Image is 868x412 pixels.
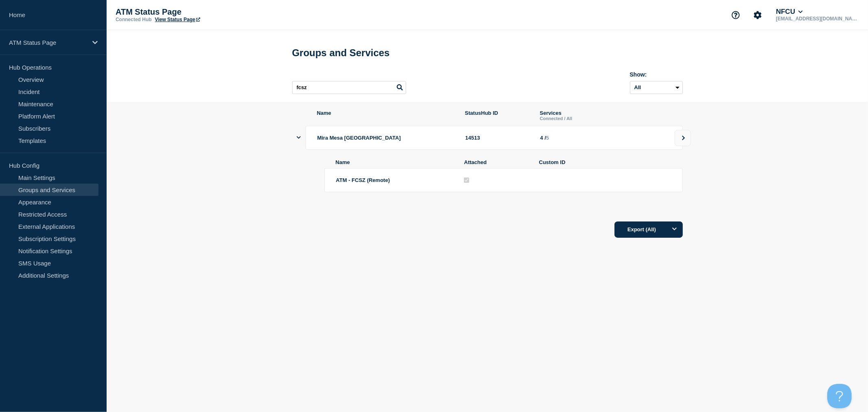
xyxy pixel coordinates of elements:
[774,16,859,22] p: [EMAIL_ADDRESS][DOMAIN_NAME]
[539,159,671,165] span: Custom ID
[749,7,766,24] button: Account settings
[116,7,278,17] p: ATM Status Page
[336,177,390,183] span: ATM - FCSZ (Remote)
[540,110,671,116] p: Services
[155,17,200,22] a: View Status Page
[614,221,683,238] button: Export (All)
[292,47,683,59] h1: Groups and Services
[292,81,406,94] input: Search services and groups
[630,71,683,78] div: Show:
[317,110,455,121] span: Name
[297,126,301,150] button: showServices
[116,17,152,22] p: Connected Hub
[727,7,744,24] button: Support
[336,159,455,165] span: Name
[774,8,805,16] button: NFCU
[630,81,683,94] select: Archived
[667,221,683,238] button: Options
[9,39,87,46] p: ATM Status Page
[465,110,530,121] span: StatusHub ID
[546,135,549,141] span: 5
[466,135,531,141] div: 14513
[317,135,401,141] span: Mira Mesa [GEOGRAPHIC_DATA]
[827,384,852,408] iframe: Help Scout Beacon - Open
[540,116,671,121] p: Connected / All
[540,135,546,141] span: 4 /
[464,159,529,165] span: Attached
